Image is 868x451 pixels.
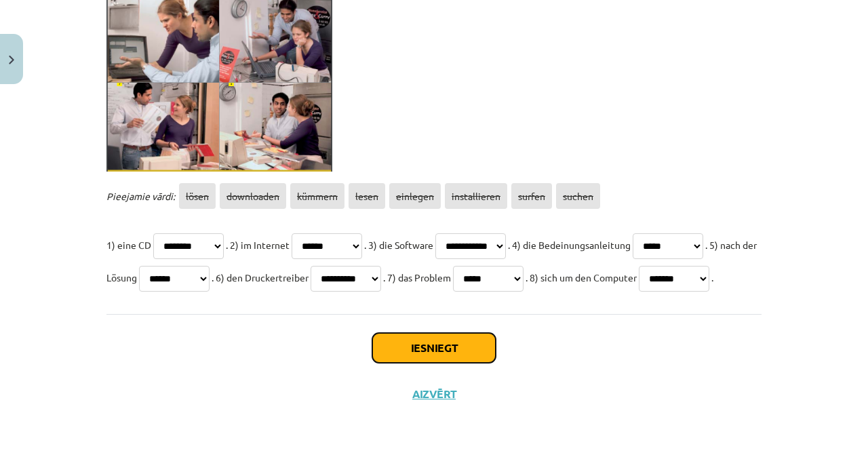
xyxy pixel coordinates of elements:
[106,190,175,202] span: Pieejamie vārdi:
[364,239,433,251] span: . 3) die Software
[106,239,151,251] span: 1) eine CD
[212,271,309,283] span: . 6) den Druckertreiber
[220,183,286,209] span: downloaden
[711,271,713,283] span: .
[349,183,385,209] span: lesen
[511,183,552,209] span: surfen
[9,56,14,64] img: icon-close-lesson-0947bae3869378f0d4975bcd49f059093ad1ed9edebbc8119c70593378902aed.svg
[389,183,441,209] span: einlegen
[290,183,344,209] span: kümmern
[526,271,637,283] span: . 8) sich um den Computer
[179,183,216,209] span: lösen
[383,271,451,283] span: . 7) das Problem
[106,239,757,283] span: . 5) nach der Lösung
[226,239,290,251] span: . 2) im Internet
[372,333,496,363] button: Iesniegt
[508,239,631,251] span: . 4) die Bedeinungsanleitung
[556,183,600,209] span: suchen
[445,183,507,209] span: installieren
[408,387,460,401] button: Aizvērt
